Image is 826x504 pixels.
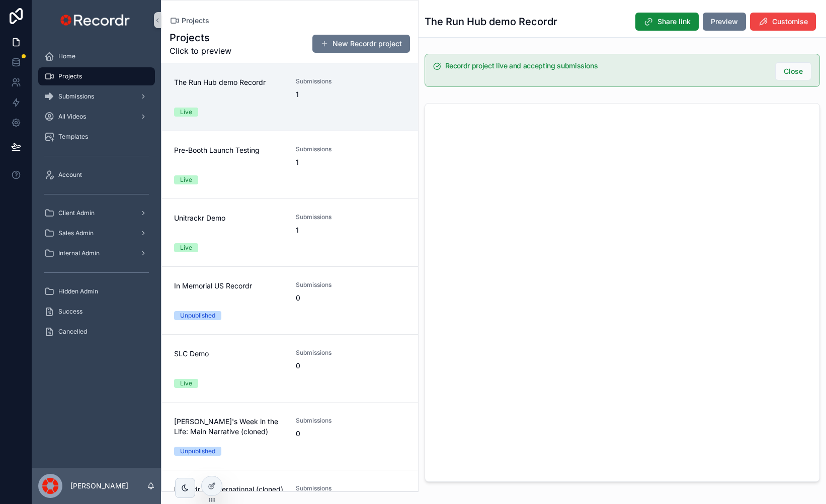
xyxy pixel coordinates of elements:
span: SLC Demo [174,349,284,359]
a: Internal Admin [38,244,155,262]
a: The Run Hub demo RecordrSubmissions1Live [162,63,418,131]
span: [PERSON_NAME]'s Week in the Life: Main Narrative (cloned) [174,417,284,437]
span: Hidden Admin [58,287,98,295]
span: Pre-Booth Launch Testing [174,145,284,155]
button: Preview [703,13,746,31]
button: Share link [635,13,699,31]
span: 1 [296,89,299,99]
span: Cancelled [58,328,87,336]
span: Close [784,66,803,76]
span: Submissions [296,145,365,153]
a: Cancelled [38,323,155,341]
a: Projects [170,16,209,26]
a: [PERSON_NAME]'s Week in the Life: Main Narrative (cloned)Submissions0Unpublished [162,402,418,470]
span: 0 [296,293,300,303]
span: 0 [296,361,300,371]
button: New Recordr project [312,35,410,53]
span: Submissions [296,417,365,425]
span: Submissions [58,92,94,100]
span: The Run Hub demo Recordr [174,77,284,87]
span: Click to preview [170,45,231,57]
span: Internal Admin [58,249,100,257]
span: 1 [296,225,299,235]
span: All Videos [58,113,86,121]
span: Submissions [296,77,365,85]
span: 0 [296,429,300,439]
span: Submissions [296,349,365,357]
div: scrollable content [32,40,161,354]
a: Success [38,303,155,321]
a: Projects [38,67,155,85]
span: Share link [657,17,691,27]
span: Projects [182,16,209,26]
span: Success [58,308,82,316]
span: Sales Admin [58,229,94,237]
p: [PERSON_NAME] [70,481,128,491]
a: In Memorial US RecordrSubmissions0Unpublished [162,266,418,334]
img: App logo [58,12,135,28]
a: Hidden Admin [38,282,155,300]
button: Close [775,62,811,80]
span: Unitrackr Demo [174,213,284,223]
span: Client Admin [58,209,95,217]
a: All Videos [38,108,155,126]
h1: Projects [170,31,231,45]
div: Unpublished [180,311,215,320]
div: Live [180,379,192,388]
a: Submissions [38,87,155,106]
span: Recordr HE International (cloned) [174,484,284,494]
a: Unitrackr DemoSubmissions1Live [162,198,418,266]
button: Customise [750,13,816,31]
a: Templates [38,128,155,146]
a: Client Admin [38,204,155,222]
a: Home [38,47,155,65]
span: Projects [58,72,82,80]
a: SLC DemoSubmissions0Live [162,334,418,402]
span: Customise [772,17,808,27]
a: Sales Admin [38,224,155,242]
h5: Recordr project live and accepting submissions [445,62,768,69]
a: Pre-Booth Launch TestingSubmissions1Live [162,131,418,198]
div: Live [180,243,192,252]
div: Live [180,108,192,117]
span: Templates [58,133,88,141]
span: Submissions [296,484,365,492]
span: Preview [711,17,738,27]
div: Unpublished [180,447,215,456]
span: Account [58,171,82,179]
span: Submissions [296,281,365,289]
span: 1 [296,157,299,167]
span: In Memorial US Recordr [174,281,284,291]
div: Live [180,175,192,184]
a: Account [38,166,155,184]
span: Submissions [296,213,365,221]
span: Home [58,52,75,60]
h1: The Run Hub demo Recordr [425,15,557,29]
